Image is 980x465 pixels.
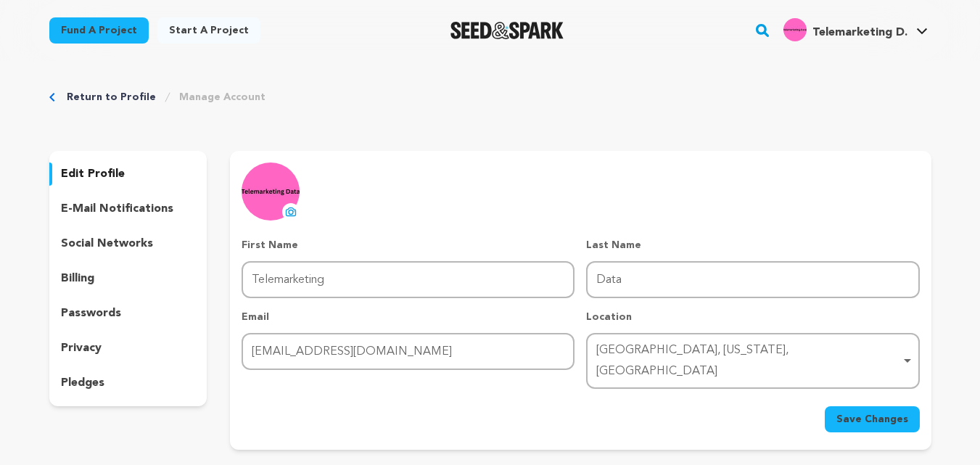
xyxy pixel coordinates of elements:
button: passwords [49,302,207,325]
p: Last Name [586,238,919,252]
input: Last Name [586,261,919,298]
a: Manage Account [179,90,265,104]
span: Save Changes [836,412,908,427]
a: Return to Profile [67,90,156,104]
div: [GEOGRAPHIC_DATA], [US_STATE], [GEOGRAPHIC_DATA] [596,340,900,382]
input: First Name [242,261,575,298]
div: Breadcrumb [49,90,931,104]
p: passwords [61,305,121,322]
button: privacy [49,337,207,360]
button: social networks [49,232,207,255]
a: Seed&Spark Homepage [450,22,564,39]
span: Telemarketing D. [812,27,907,38]
p: edit profile [61,165,125,183]
img: 26295df5a8a8eec1.jpg [783,18,807,41]
p: privacy [61,340,102,357]
input: Email [242,333,575,370]
p: pledges [61,374,104,392]
div: Telemarketing D.'s Profile [783,18,907,41]
p: First Name [242,238,575,252]
img: Seed&Spark Logo Dark Mode [450,22,564,39]
button: Save Changes [825,406,920,432]
p: e-mail notifications [61,200,173,218]
p: Email [242,310,575,324]
button: pledges [49,371,207,395]
span: Telemarketing D.'s Profile [781,15,931,46]
p: social networks [61,235,153,252]
button: billing [49,267,207,290]
a: Telemarketing D.'s Profile [781,15,931,41]
button: edit profile [49,162,207,186]
button: e-mail notifications [49,197,207,221]
a: Start a project [157,17,260,44]
a: Fund a project [49,17,149,44]
p: billing [61,270,94,287]
p: Location [586,310,919,324]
